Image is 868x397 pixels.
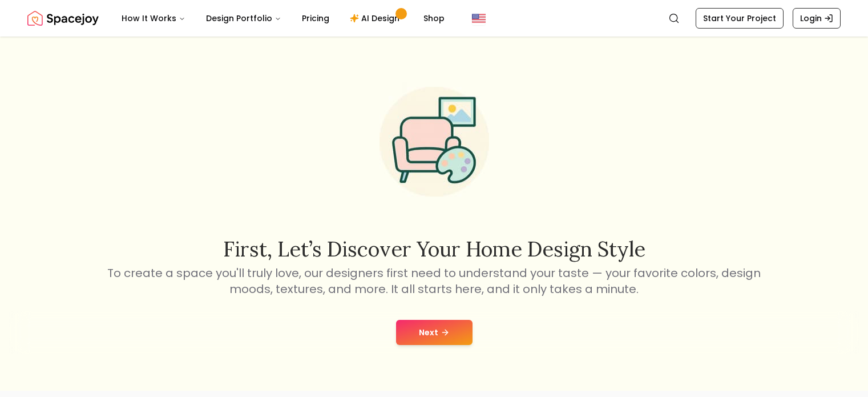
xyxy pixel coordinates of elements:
[396,320,473,345] button: Next
[112,7,454,30] nav: Main
[293,7,338,30] a: Pricing
[27,7,99,30] img: Spacejoy Logo
[696,8,784,29] a: Start Your Project
[106,265,763,297] p: To create a space you'll truly love, our designers first need to understand your taste — your fav...
[341,7,412,30] a: AI Design
[27,7,99,30] a: Spacejoy
[106,238,763,260] h2: First, let’s discover your home design style
[472,11,486,25] img: United States
[414,7,454,30] a: Shop
[197,7,290,30] button: Design Portfolio
[361,69,507,215] img: Start Style Quiz Illustration
[112,7,195,30] button: How It Works
[793,8,841,29] a: Login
